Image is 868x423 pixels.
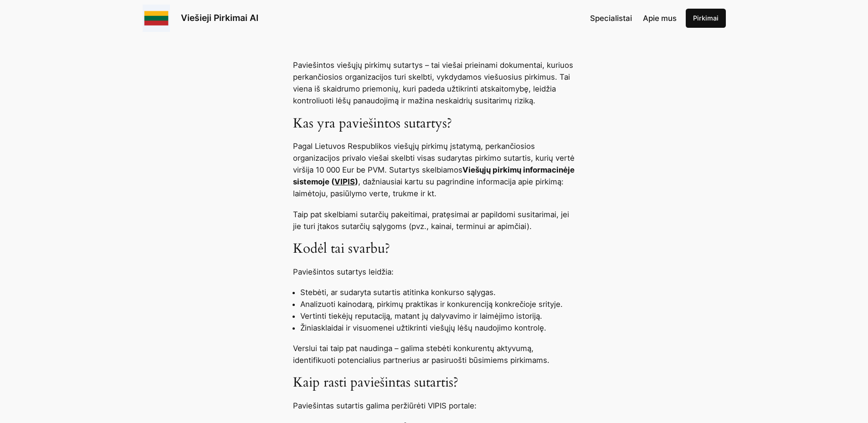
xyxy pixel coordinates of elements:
[293,375,575,391] h3: Kaip rasti paviešintas sutartis?
[300,298,575,310] li: Analizuoti kainodarą, pirkimų praktikas ir konkurenciją konkrečioje srityje.
[643,12,677,24] a: Apie mus
[686,9,726,28] a: Pirkimai
[293,400,575,412] p: Paviešintas sutartis galima peržiūrėti VIPIS portale:
[181,12,258,23] a: Viešieji Pirkimai AI
[293,59,575,107] p: Paviešintos viešųjų pirkimų sutartys – tai viešai prieinami dokumentai, kuriuos perkančiosios org...
[143,5,170,32] img: Viešieji pirkimai logo
[293,342,575,366] p: Verslui tai taip pat naudinga – galima stebėti konkurentų aktyvumą, identifikuoti potencialius pa...
[590,14,632,23] span: Specialistai
[300,310,575,322] li: Vertinti tiekėjų reputaciją, matant jų dalyvavimo ir laimėjimo istoriją.
[293,116,575,132] h3: Kas yra paviešintos sutartys?
[590,12,632,24] a: Specialistai
[293,266,575,278] p: Paviešintos sutartys leidžia:
[293,209,575,232] p: Taip pat skelbiami sutarčių pakeitimai, pratęsimai ar papildomi susitarimai, jei jie turi įtakos ...
[300,286,575,298] li: Stebėti, ar sudaryta sutartis atitinka konkurso sąlygas.
[643,14,677,23] span: Apie mus
[590,12,677,24] nav: Navigation
[334,177,355,186] a: VIPIS
[293,140,575,199] p: Pagal Lietuvos Respublikos viešųjų pirkimų įstatymą, perkančiosios organizacijos privalo viešai s...
[300,322,575,334] li: Žiniasklaidai ir visuomenei užtikrinti viešųjų lėšų naudojimo kontrolę.
[293,241,575,257] h3: Kodėl tai svarbu?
